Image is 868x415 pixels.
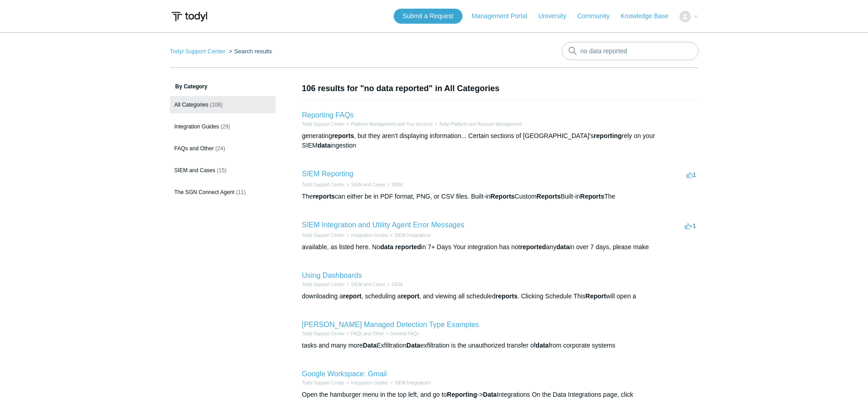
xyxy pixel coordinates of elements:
span: The SGN Connect Agent [175,189,235,195]
a: University [538,11,575,21]
div: generating , but they aren't displaying information... Certain sections of [GEOGRAPHIC_DATA]'s re... [302,131,699,150]
em: data reported [380,243,421,251]
em: Reporting [447,391,477,398]
li: SIEM [385,281,402,288]
li: Integration Guides [344,232,388,239]
a: FAQs and Other [351,331,384,336]
li: SIEM Integrations [388,379,431,386]
input: Search [562,42,699,60]
a: Reporting FAQs [302,111,354,119]
div: tasks and many more Exfiltration exfiltration is the unauthorized transfer of from corporate systems [302,341,699,350]
a: Community [577,11,619,21]
li: Todyl Support Center [170,48,227,55]
a: SIEM Integration and Utility Agent Error Messages [302,221,465,229]
li: SIEM [385,181,402,188]
a: Todyl Support Center [302,182,345,187]
a: Integration Guides [351,233,388,238]
div: The can either be in PDF format, PNG, or CSV files. Built-in Custom Built-in The [302,192,699,201]
em: reported [520,243,546,251]
a: Integration Guides (29) [170,118,276,135]
h1: 106 results for "no data reported" in All Categories [302,82,699,95]
em: reports [332,132,354,139]
em: report [401,292,419,300]
a: Submit a Request [394,9,462,24]
a: The SGN Connect Agent (11) [170,184,276,201]
span: FAQs and Other [175,145,214,152]
em: data [535,342,549,349]
li: SIEM Integrations [388,232,431,239]
em: report [343,292,361,300]
li: Integration Guides [344,379,388,386]
a: All Categories (106) [170,96,276,113]
li: SIEM and Cases [344,281,385,288]
span: -1 [685,222,696,229]
span: (11) [236,189,246,195]
em: Data [406,342,420,349]
a: FAQs and Other (24) [170,140,276,157]
a: Google Workspace: Gmail [302,370,387,378]
a: Todyl Support Center [302,233,345,238]
li: Todyl Platform and Account Management [432,121,522,128]
span: (29) [221,123,230,130]
em: Reports [580,193,604,200]
span: (24) [216,145,225,152]
a: Management Portal [472,11,536,21]
li: General FAQs [384,330,419,337]
a: General FAQs [390,331,419,336]
a: SIEM Reporting [302,170,354,178]
a: Todyl Support Center [302,282,345,287]
a: Using Dashboards [302,272,362,279]
a: SIEM Integrations [395,380,431,385]
div: available, as listed here. No in 7+ Days Your integration has not any in over 7 days, please make [302,242,699,252]
li: Todyl Support Center [302,121,345,128]
em: reporting [594,132,621,139]
li: Todyl Support Center [302,281,345,288]
a: Todyl Platform and Account Management [439,122,522,127]
em: reports [495,292,517,300]
em: reports [313,193,335,200]
a: SIEM and Cases [351,182,385,187]
li: Todyl Support Center [302,330,345,337]
a: SIEM and Cases [351,282,385,287]
li: Todyl Support Center [302,379,345,386]
li: Todyl Support Center [302,181,345,188]
li: SIEM and Cases [344,181,385,188]
span: 1 [687,171,696,178]
a: Todyl Support Center [302,380,345,385]
a: [PERSON_NAME] Managed Detection Type Examples [302,321,479,328]
em: Data [363,342,376,349]
a: Integration Guides [351,380,388,385]
span: All Categories [175,102,209,108]
em: data [556,243,570,251]
div: downloading a , scheduling a , and viewing all scheduled . Clicking Schedule This will open a [302,292,699,301]
em: Report [586,292,606,300]
a: Platform Management and Your Account [351,122,432,127]
a: SIEM Integrations [395,233,431,238]
span: (15) [217,167,226,174]
a: Todyl Support Center [302,122,345,127]
em: Data [483,391,497,398]
li: Search results [227,48,272,55]
a: Todyl Support Center [170,48,226,55]
li: Todyl Support Center [302,232,345,239]
span: SIEM and Cases [175,167,216,174]
img: Todyl Support Center Help Center home page [170,8,209,25]
li: Platform Management and Your Account [344,121,432,128]
span: Integration Guides [175,123,219,130]
div: Open the hamburger menu in the top left, and go to -> Integrations On the Data Integrations page,... [302,390,699,400]
h3: By Category [170,82,276,91]
em: data [318,142,331,149]
a: Knowledge Base [621,11,678,21]
a: SIEM [391,282,402,287]
em: Reports [490,193,514,200]
span: (106) [210,102,223,108]
li: FAQs and Other [344,330,384,337]
a: SIEM and Cases (15) [170,162,276,179]
a: Todyl Support Center [302,331,345,336]
a: SIEM [391,182,402,187]
em: Reports [537,193,561,200]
